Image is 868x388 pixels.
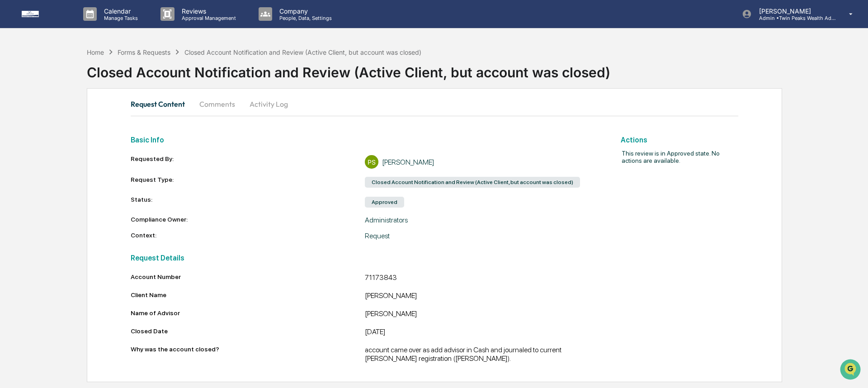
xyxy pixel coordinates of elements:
[131,254,599,262] h2: Request Details
[272,15,336,21] p: People, Data, Settings
[621,136,738,144] h2: Actions
[752,15,836,21] p: Admin • Twin Peaks Wealth Advisors
[131,196,365,208] div: Status:
[131,273,365,280] div: Account Number
[599,150,738,164] h2: This review is in Approved state. No actions are available.
[75,114,112,123] span: Attestations
[752,7,836,15] p: [PERSON_NAME]
[382,158,434,166] div: [PERSON_NAME]
[131,93,192,115] button: Request Content
[272,7,336,15] p: Company
[365,345,599,363] div: account came over as add advisor in Cash and journaled to current [PERSON_NAME] registration ([PE...
[131,327,365,335] div: Closed Date
[9,69,25,85] img: 1746055101610-c473b297-6a78-478c-a979-82029cc54cd1
[9,115,16,122] div: 🖐️
[365,177,580,188] div: Closed Account Notification and Review (Active Client, but account was closed)
[118,48,170,56] div: Forms & Requests
[87,57,868,80] div: Closed Account Notification and Review (Active Client, but account was closed)
[5,128,61,144] a: 🔎Data Lookup
[64,153,109,160] a: Powered byPylon
[175,7,241,15] p: Reviews
[131,216,365,224] div: Compliance Owner:
[365,155,378,169] div: PS
[192,93,242,115] button: Comments
[18,114,58,123] span: Preclearance
[22,11,65,17] img: logo
[31,69,148,78] div: Start new chat
[90,153,109,160] span: Pylon
[131,176,365,189] div: Request Type:
[97,7,142,15] p: Calendar
[87,48,104,56] div: Home
[131,309,365,317] div: Name of Advisor
[5,110,62,127] a: 🖐️Preclearance
[131,291,365,298] div: Client Name
[131,93,738,115] div: secondary tabs example
[365,327,599,338] div: [DATE]
[31,78,114,85] div: We're available if you need us!
[62,110,116,127] a: 🗄️Attestations
[131,155,365,169] div: Requested By:
[18,131,57,140] span: Data Lookup
[175,15,241,21] p: Approval Management
[365,232,599,240] div: Request
[365,291,599,302] div: [PERSON_NAME]
[242,93,295,115] button: Activity Log
[365,273,599,284] div: 71173843
[131,232,365,240] div: Context:
[66,115,73,122] div: 🗄️
[365,309,599,320] div: [PERSON_NAME]
[9,132,16,139] div: 🔎
[9,19,165,33] p: How can we help?
[131,345,365,359] div: Why was the account closed?
[131,136,599,144] h2: Basic Info
[97,15,142,21] p: Manage Tasks
[365,197,404,208] div: Approved
[154,72,165,83] button: Start new chat
[184,48,421,56] div: Closed Account Notification and Review (Active Client, but account was closed)
[839,358,863,383] iframe: Open customer support
[365,216,599,224] div: Administrators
